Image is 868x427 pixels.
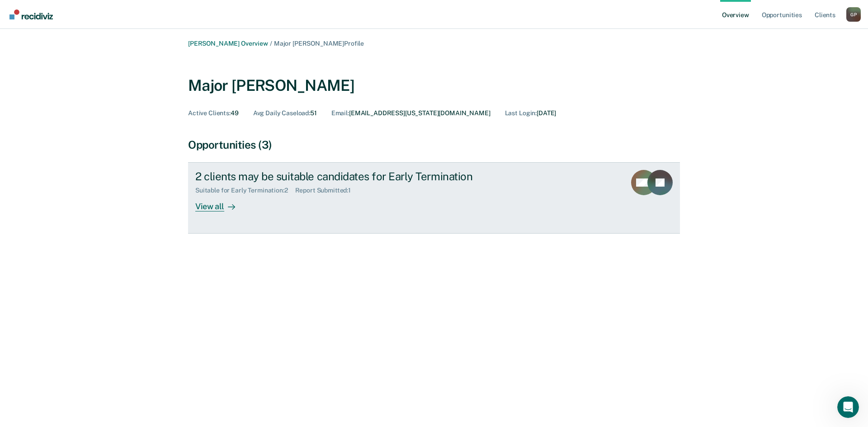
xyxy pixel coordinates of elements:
[188,76,354,95] div: Major [PERSON_NAME]
[331,109,349,117] span: Email :
[9,9,53,19] img: Recidiviz
[253,109,317,117] div: 51
[505,109,537,117] span: Last Login :
[195,187,295,194] div: Suitable for Early Termination : 2
[331,109,491,117] div: [EMAIL_ADDRESS][US_STATE][DOMAIN_NAME]
[295,187,359,194] div: Report Submitted : 1
[268,40,274,47] span: /
[846,7,861,22] button: Profile dropdown button
[188,109,231,117] span: Active Clients :
[274,40,364,47] span: Major [PERSON_NAME] Profile
[195,194,246,212] div: View all
[846,7,861,22] div: G P
[195,170,513,183] div: 2 clients may be suitable candidates for Early Termination
[188,40,268,47] a: [PERSON_NAME] Overview
[253,109,310,117] span: Avg Daily Caseload :
[188,162,680,234] a: 2 clients may be suitable candidates for Early TerminationSuitable for Early Termination:2Report ...
[188,109,239,117] div: 49
[837,396,859,418] iframe: Intercom live chat
[505,109,557,117] div: [DATE]
[188,138,680,151] div: Opportunities (3)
